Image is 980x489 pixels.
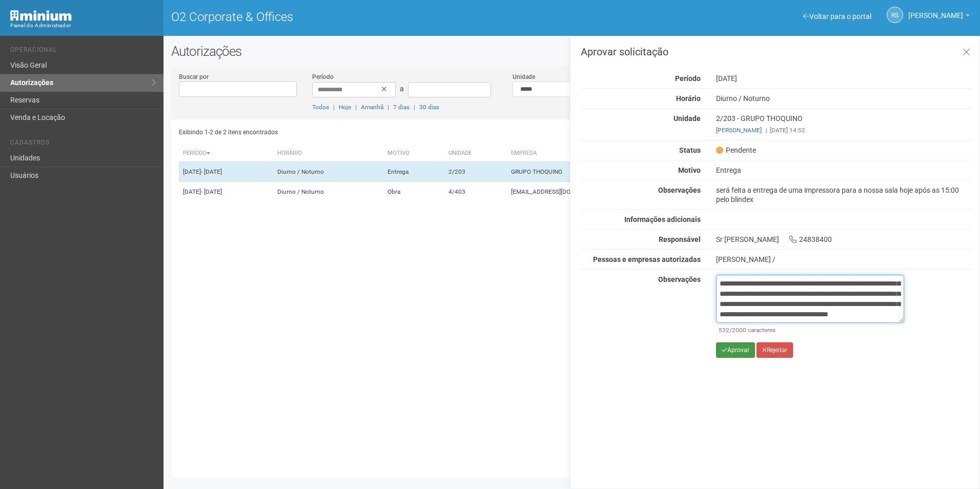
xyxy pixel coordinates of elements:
button: Rejeitar [757,342,793,358]
span: | [766,127,767,134]
div: 2/203 - GRUPO THOQUINO [708,114,979,135]
div: [DATE] 14:52 [716,126,972,135]
div: Painel do Administrador [10,21,156,30]
span: 532 [719,327,729,334]
strong: Período [675,74,701,83]
span: | [414,104,415,111]
strong: Observações [658,275,701,283]
td: GRUPO THOQUINO [507,162,715,182]
div: será feita a entrega de uma impressora para a nossa sala hoje após as 15:00 pelo blindex [708,186,979,204]
div: [DATE] [708,74,979,83]
strong: Informações adicionais [624,215,701,223]
td: 2/203 [444,162,507,182]
a: [PERSON_NAME] [908,13,970,21]
td: Obra [383,182,444,202]
strong: Horário [676,94,701,103]
div: Diurno / Noturno [708,94,979,103]
div: /2000 caracteres [719,325,902,335]
strong: Responsável [659,235,701,243]
img: Minium [10,10,72,21]
span: | [333,104,335,111]
h2: Autorizações [171,44,972,59]
a: [PERSON_NAME] [716,127,762,134]
div: Sr [PERSON_NAME] 24838400 [708,235,979,244]
span: Rayssa Soares Ribeiro [908,2,963,19]
div: Entrega [708,166,979,175]
span: - [DATE] [201,168,222,175]
td: Diurno / Noturno [273,182,383,202]
span: | [387,104,389,111]
strong: Unidade [673,114,701,123]
a: Todos [312,104,329,111]
th: Horário [273,145,383,162]
span: | [355,104,357,111]
a: Amanhã [361,104,383,111]
th: Motivo [383,145,444,162]
th: Unidade [444,145,507,162]
strong: Pessoas e empresas autorizadas [593,255,701,263]
a: 30 dias [419,104,439,111]
td: 4/403 [444,182,507,202]
a: RS [887,7,903,23]
label: Unidade [513,72,535,81]
li: Cadastros [10,139,156,150]
a: Fechar [956,42,977,64]
a: Voltar para o portal [803,12,871,21]
label: Período [312,72,334,81]
th: Período [179,145,274,162]
td: [DATE] [179,162,274,182]
label: Buscar por [179,72,209,81]
div: Exibindo 1-2 de 2 itens encontrados [179,125,568,140]
a: Hoje [339,104,351,111]
button: Aprovar [716,342,755,358]
td: [EMAIL_ADDRESS][DOMAIN_NAME] [507,182,715,202]
span: Pendente [716,146,756,155]
strong: Status [679,146,701,154]
h1: O2 Corporate & Offices [171,10,564,24]
div: [PERSON_NAME] / [716,255,972,264]
a: 7 dias [393,104,410,111]
span: - [DATE] [201,188,222,195]
strong: Motivo [678,166,701,174]
span: a [400,85,404,93]
td: [DATE] [179,182,274,202]
h3: Aprovar solicitação [581,47,972,57]
td: Diurno / Noturno [273,162,383,182]
li: Operacional [10,46,156,57]
strong: Observações [658,186,701,194]
th: Empresa [507,145,715,162]
td: Entrega [383,162,444,182]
